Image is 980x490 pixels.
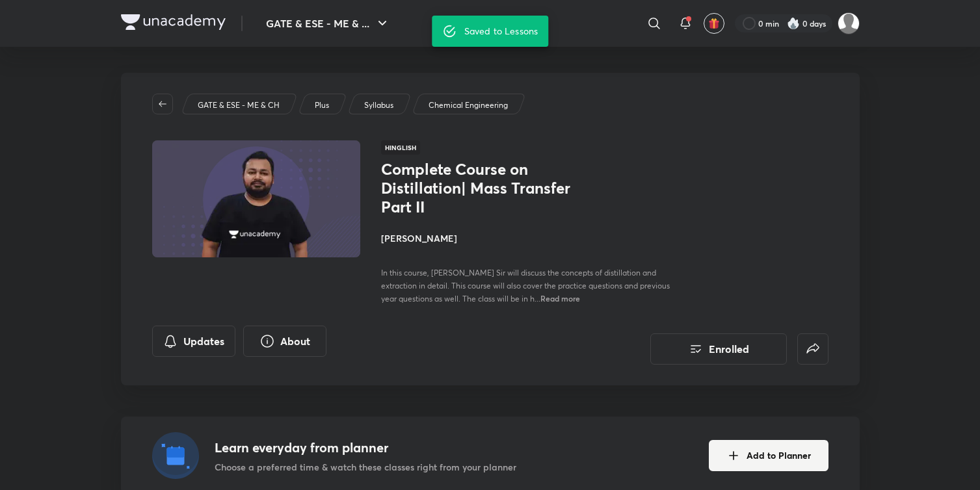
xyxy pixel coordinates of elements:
[709,440,828,471] button: Add to Planner
[429,99,508,111] p: Chemical Engineering
[195,99,282,111] a: GATE & ESE - ME & CH
[215,460,516,474] p: Choose a preferred time & watch these classes right from your planner
[215,438,516,458] h4: Learn everyday from planner
[540,293,580,303] span: Read more
[381,231,672,245] h4: [PERSON_NAME]
[797,333,828,365] button: false
[315,99,329,111] p: Plus
[464,19,538,43] div: Saved to Lessons
[787,17,800,30] img: streak
[426,99,510,111] a: Chemical Engineering
[650,333,787,365] button: Enrolled
[152,326,235,357] button: Updates
[838,12,860,34] img: Sujay Saha
[381,140,420,155] span: Hinglish
[362,99,395,111] a: Syllabus
[243,326,326,357] button: About
[150,139,362,259] img: Thumbnail
[708,18,720,29] img: avatar
[381,268,670,303] span: In this course, [PERSON_NAME] Sir will discuss the concepts of distillation and extraction in det...
[381,160,594,216] h1: Complete Course on Distillation| Mass Transfer Part II
[312,99,331,111] a: Plus
[364,99,393,111] p: Syllabus
[121,14,226,30] img: Company Logo
[258,10,398,36] button: GATE & ESE - ME & ...
[121,14,226,33] a: Company Logo
[198,99,280,111] p: GATE & ESE - ME & CH
[704,13,724,34] button: avatar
